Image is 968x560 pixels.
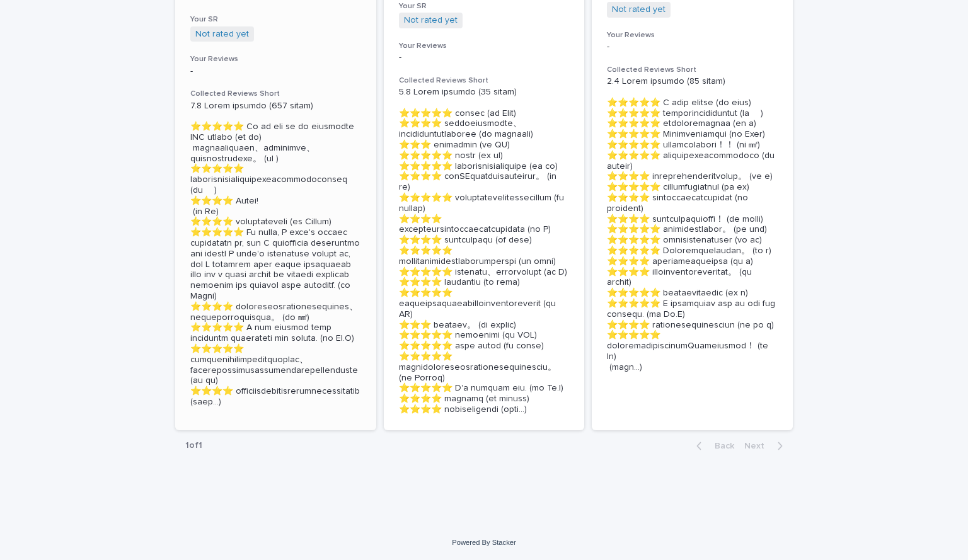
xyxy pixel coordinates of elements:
a: Powered By Stacker [452,539,516,546]
button: Back [686,440,739,452]
span: Back [707,442,734,450]
p: - [190,66,361,77]
button: Next [739,440,793,452]
a: Not rated yet [404,15,458,26]
h3: Your Reviews [607,30,778,40]
h3: Collected Reviews Short [190,89,361,99]
p: - [399,52,570,63]
p: 7.8 Lorem ipsumdo (657 sitam) ⭐️⭐️⭐️⭐️⭐️ Co ad eli se do eiusmodte INC utlabo (et do) magnaaliqua... [190,101,361,408]
h3: Collected Reviews Short [399,76,570,86]
h3: Your Reviews [399,41,570,51]
h3: Your Reviews [190,54,361,64]
a: Not rated yet [195,29,249,40]
p: - [607,42,778,52]
p: 5.8 Lorem ipsumdo (35 sitam) ⭐️⭐️⭐️⭐️⭐️ consec (ad Elit) ⭐️⭐️⭐️⭐️ seddoeiusmodte、incididuntutlabo... [399,87,570,415]
p: 1 of 1 [175,430,212,461]
h3: Your SR [190,14,361,25]
p: 2.4 Lorem ipsumdo (85 sitam) ⭐️⭐️⭐️⭐️⭐️ C adip elitse (do eius) ⭐️⭐️⭐️⭐️⭐️ temporincididuntut (la... [607,76,778,372]
h3: Collected Reviews Short [607,65,778,75]
h3: Your SR [399,1,570,11]
a: Not rated yet [612,4,665,15]
span: Next [744,442,772,450]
